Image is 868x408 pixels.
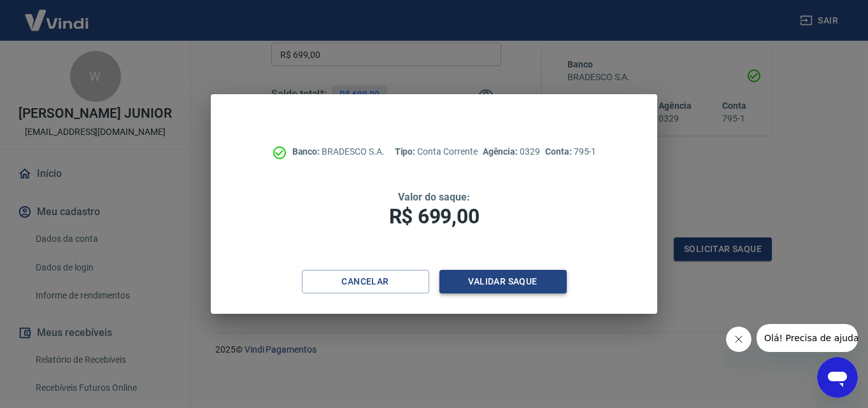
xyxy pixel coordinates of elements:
span: Agência: [483,146,520,157]
iframe: Botão para abrir a janela de mensagens [817,357,858,398]
span: Valor do saque: [398,191,469,203]
span: Conta: [545,146,574,157]
span: R$ 699,00 [389,204,480,229]
span: Olá! Precisa de ajuda? [8,9,107,19]
p: BRADESCO S.A. [292,145,385,158]
p: 0329 [483,145,540,158]
p: Conta Corrente [395,145,478,158]
p: 795-1 [545,145,596,158]
span: Tipo: [395,146,418,157]
iframe: Mensagem da empresa [757,324,858,352]
iframe: Fechar mensagem [726,327,751,352]
span: Banco: [292,146,322,157]
button: Validar saque [439,270,567,293]
button: Cancelar [302,270,429,293]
